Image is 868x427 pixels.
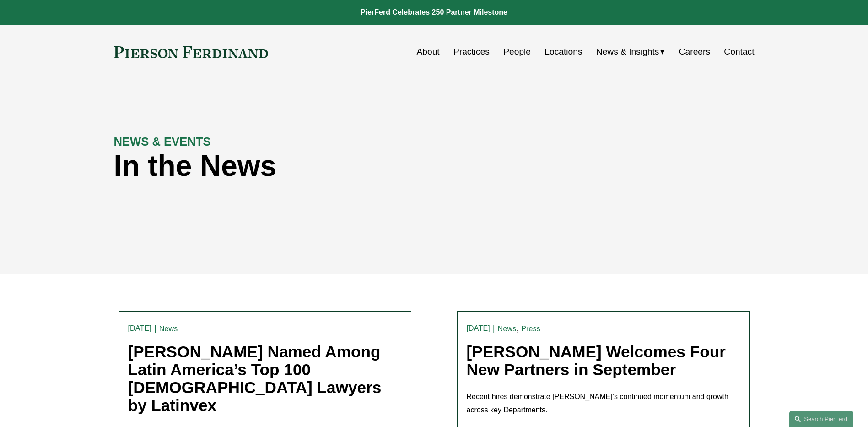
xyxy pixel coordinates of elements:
a: Locations [545,43,582,60]
strong: NEWS & EVENTS [114,135,211,148]
time: [DATE] [128,325,151,332]
a: Search this site [789,411,853,427]
a: [PERSON_NAME] Named Among Latin America’s Top 100 [DEMOGRAPHIC_DATA] Lawyers by Latinvex [128,343,382,414]
a: Contact [724,43,754,60]
a: folder dropdown [596,43,665,60]
a: Practices [453,43,490,60]
span: , [516,323,518,333]
a: [PERSON_NAME] Welcomes Four New Partners in September [467,343,726,378]
a: People [503,43,531,60]
a: News [498,325,517,333]
span: News & Insights [596,44,659,60]
time: [DATE] [467,325,490,332]
a: News [159,325,178,333]
p: Recent hires demonstrate [PERSON_NAME]’s continued momentum and growth across key Departments. [467,390,740,417]
a: Careers [679,43,710,60]
a: About [417,43,440,60]
h1: In the News [114,149,594,183]
a: Press [521,325,540,333]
